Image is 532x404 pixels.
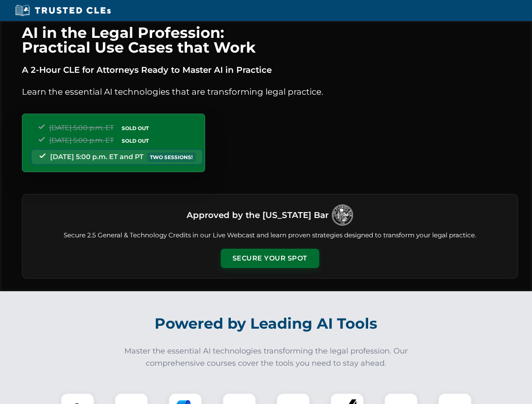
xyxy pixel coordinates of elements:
img: Logo [332,205,353,226]
span: SOLD OUT [119,136,152,145]
p: Master the essential AI technologies transforming the legal profession. Our comprehensive courses... [119,345,414,369]
h2: Powered by Leading AI Tools [33,309,500,338]
span: SOLD OUT [119,124,152,133]
img: Trusted CLEs [13,4,113,17]
p: A 2-Hour CLE for Attorneys Ready to Master AI in Practice [22,63,518,77]
h3: Approved by the [US_STATE] Bar [187,207,329,223]
span: [DATE] 5:00 p.m. ET [49,124,114,132]
h1: AI in the Legal Profession: Practical Use Cases that Work [22,25,518,55]
p: Learn the essential AI technologies that are transforming legal practice. [22,85,518,98]
span: [DATE] 5:00 p.m. ET [49,136,114,144]
button: Secure Your Spot [221,249,319,268]
p: Secure 2.5 General & Technology Credits in our Live Webcast and learn proven strategies designed ... [32,231,508,240]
